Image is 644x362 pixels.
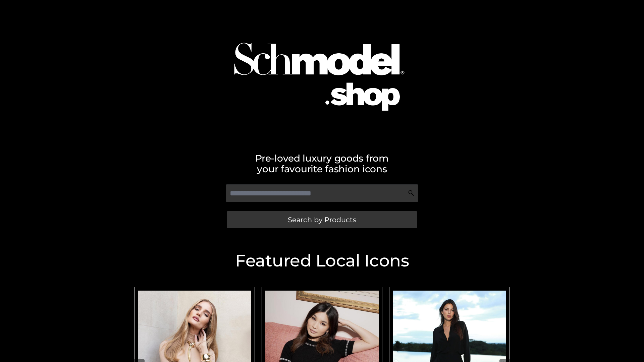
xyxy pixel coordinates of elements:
a: Search by Products [227,211,417,228]
h2: Featured Local Icons​ [131,252,513,269]
h2: Pre-loved luxury goods from your favourite fashion icons [131,153,513,174]
img: Search Icon [408,190,415,196]
span: Search by Products [288,216,356,223]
